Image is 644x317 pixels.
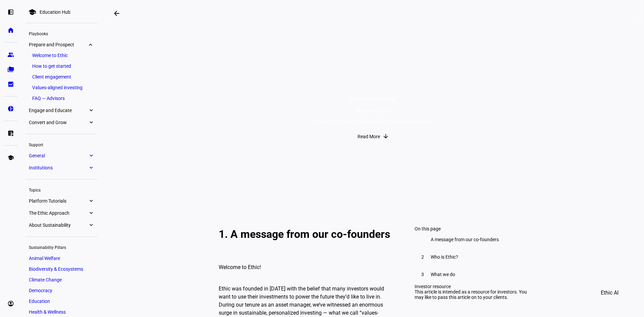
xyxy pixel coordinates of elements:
[314,108,432,114] div: Welcome to Ethic
[601,285,619,301] span: Ethic AI
[25,242,97,252] div: Sustainability Pillars
[29,222,88,228] span: About Sustainability
[7,27,14,34] eth-mat-symbol: home
[88,41,94,48] eth-mat-symbol: expand_more
[7,130,14,137] eth-mat-symbol: list_alt_add
[28,8,36,16] mat-icon: school
[4,48,17,61] a: group
[7,300,14,307] eth-mat-symbol: account_circle
[4,23,17,37] a: home
[25,297,97,306] a: Education
[25,264,97,274] a: Biodiversity & Ecosystems
[25,307,97,317] a: Health & Wellness
[219,228,390,241] strong: 1. A message from our co-founders
[88,198,94,204] eth-mat-symbol: expand_more
[29,94,94,103] a: FAQ — Advisors
[25,254,97,263] a: Animal Welfare
[29,72,94,82] a: Client engagement
[314,119,432,124] div: Explore Ethic's vision, mission, and company background.
[7,9,14,15] eth-mat-symbol: left_panel_open
[29,299,50,304] span: Education
[88,210,94,216] eth-mat-symbol: expand_more
[29,61,94,71] a: How to get started
[88,222,94,228] eth-mat-symbol: expand_more
[88,107,94,114] eth-mat-symbol: expand_more
[351,130,395,143] button: Read More
[25,286,97,295] a: Democracy
[29,256,60,261] span: Animal Welfare
[29,153,88,158] span: General
[591,285,628,301] button: Ethic AI
[113,9,121,17] mat-icon: arrow_backwards
[29,51,94,60] a: Welcome to Ethic
[415,289,527,300] div: This article is intended as a resource for investors. You may like to pass this article on to you...
[88,152,94,159] eth-mat-symbol: expand_more
[419,270,427,278] div: 3
[25,140,97,149] div: Support
[419,253,427,261] div: 2
[7,81,14,88] eth-mat-symbol: bid_landscape
[29,120,88,125] span: Convert and Grow
[419,235,427,244] div: 1
[29,277,62,282] span: Climate Change
[358,130,380,143] span: Read More
[431,237,499,242] span: A message from our co-founders
[29,108,88,113] span: Engage and Educate
[7,105,14,112] eth-mat-symbol: pie_chart
[219,250,390,258] p: ‍
[25,275,97,284] a: Climate Change
[4,102,17,115] a: pie_chart
[29,210,88,216] span: The Ethic Approach
[29,266,83,272] span: Biodiversity & Ecosystems
[4,77,17,91] a: bid_landscape
[29,42,88,47] span: Prepare and Prospect
[431,272,455,277] span: What we do
[7,66,14,73] eth-mat-symbol: folder_copy
[415,284,527,289] div: Investor resource
[351,96,396,102] span: Prepare and Prospect
[29,198,88,204] span: Platform Tutorials
[4,63,17,76] a: folder_copy
[382,133,389,140] mat-icon: arrow_downward
[40,9,70,15] div: Education Hub
[88,164,94,171] eth-mat-symbol: expand_more
[25,29,97,38] div: Playbooks
[415,226,527,231] div: On this page
[219,263,390,271] p: Welcome to Ethic!
[7,154,14,161] eth-mat-symbol: school
[29,288,52,293] span: Democracy
[29,165,88,170] span: Institutions
[25,163,97,172] a: Institutionsexpand_more
[88,119,94,126] eth-mat-symbol: expand_more
[7,51,14,58] eth-mat-symbol: group
[29,309,66,315] span: Health & Wellness
[25,185,97,194] div: Topics
[25,151,97,160] a: Generalexpand_more
[431,254,458,260] span: Who is Ethic?
[29,83,94,92] a: Values-aligned investing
